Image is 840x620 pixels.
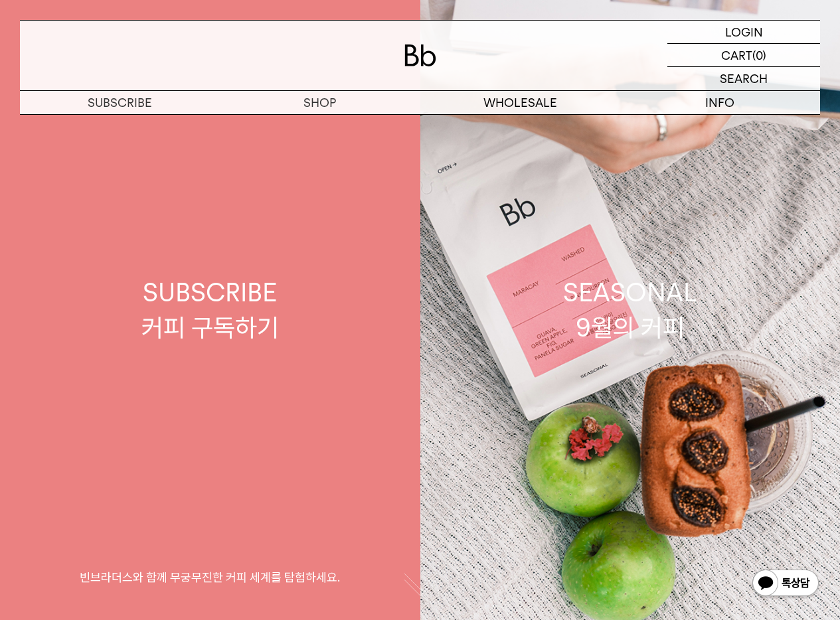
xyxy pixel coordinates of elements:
[721,44,752,66] p: CART
[20,91,220,114] a: SUBSCRIBE
[620,91,820,114] p: INFO
[725,21,763,43] p: LOGIN
[751,568,820,600] img: 카카오톡 채널 1:1 채팅 버튼
[667,44,820,67] a: CART (0)
[220,91,420,114] a: SHOP
[404,44,436,66] img: 로고
[141,275,279,345] div: SUBSCRIBE 커피 구독하기
[563,275,697,345] div: SEASONAL 9월의 커피
[720,67,768,90] p: SEARCH
[420,91,620,114] p: WHOLESALE
[667,21,820,44] a: LOGIN
[752,44,766,66] p: (0)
